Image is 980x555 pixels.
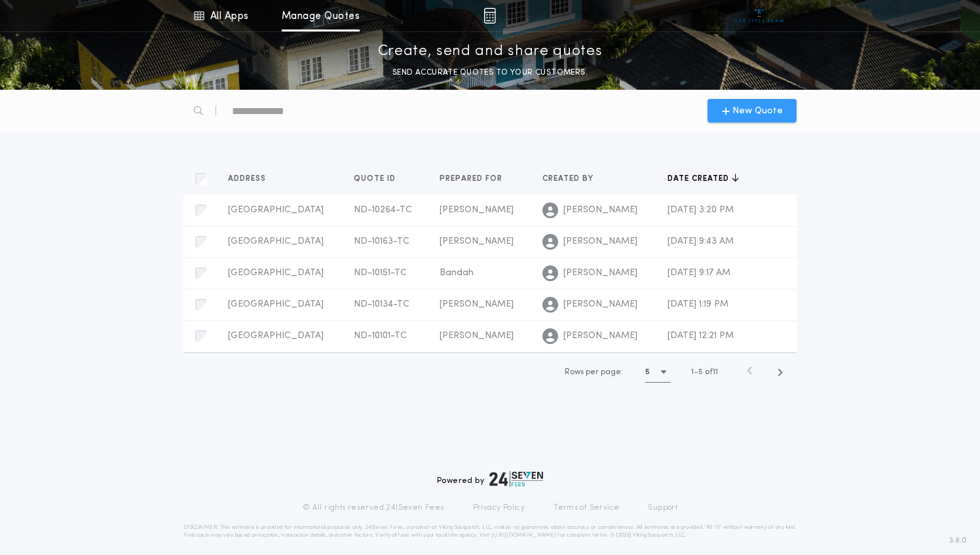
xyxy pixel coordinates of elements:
[392,66,588,79] p: SEND ACCURATE QUOTES TO YOUR CUSTOMERS.
[648,503,677,513] a: Support
[735,9,784,22] img: vs-icon
[440,174,505,184] span: Prepared for
[183,524,797,539] p: DISCLAIMER: This estimate is provided for informational purposes only. 24|Seven Fees, a product o...
[645,362,671,383] button: 5
[354,205,412,215] span: ND-10264-TC
[228,237,324,246] span: [GEOGRAPHIC_DATA]
[378,41,603,62] p: Create, send and share quotes
[483,8,496,24] img: img
[563,330,637,343] span: [PERSON_NAME]
[732,104,783,118] span: New Quote
[668,174,732,184] span: Date created
[563,204,637,217] span: [PERSON_NAME]
[228,331,324,341] span: [GEOGRAPHIC_DATA]
[645,366,650,379] h1: 5
[668,172,739,185] button: Date created
[563,235,637,248] span: [PERSON_NAME]
[354,174,398,184] span: Quote ID
[228,174,269,184] span: Address
[437,471,543,487] div: Powered by
[440,237,514,246] span: [PERSON_NAME]
[542,174,596,184] span: Created by
[303,503,444,513] p: © All rights reserved. 24|Seven Fees
[668,268,730,278] span: [DATE] 9:17 AM
[668,331,734,341] span: [DATE] 12:21 PM
[354,268,407,278] span: ND-10151-TC
[705,366,718,378] span: of 11
[354,331,407,341] span: ND-10101-TC
[354,172,405,185] button: Quote ID
[440,205,514,215] span: [PERSON_NAME]
[691,368,694,376] span: 1
[668,299,728,309] span: [DATE] 1:19 PM
[354,299,409,309] span: ND-10134-TC
[489,471,543,487] img: logo
[228,205,324,215] span: [GEOGRAPHIC_DATA]
[440,299,514,309] span: [PERSON_NAME]
[228,172,276,185] button: Address
[563,267,637,280] span: [PERSON_NAME]
[668,205,734,215] span: [DATE] 3:20 PM
[440,331,514,341] span: [PERSON_NAME]
[440,268,474,278] span: Bandah
[228,268,324,278] span: [GEOGRAPHIC_DATA]
[473,503,525,513] a: Privacy Policy
[563,298,637,311] span: [PERSON_NAME]
[565,368,623,376] span: Rows per page:
[491,533,556,538] a: [URL][DOMAIN_NAME]
[354,237,409,246] span: ND-10163-TC
[707,99,797,123] button: New Quote
[949,535,967,546] span: 3.8.0
[228,299,324,309] span: [GEOGRAPHIC_DATA]
[698,368,703,376] span: 5
[542,172,603,185] button: Created by
[554,503,619,513] a: Terms of Service
[668,237,734,246] span: [DATE] 9:43 AM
